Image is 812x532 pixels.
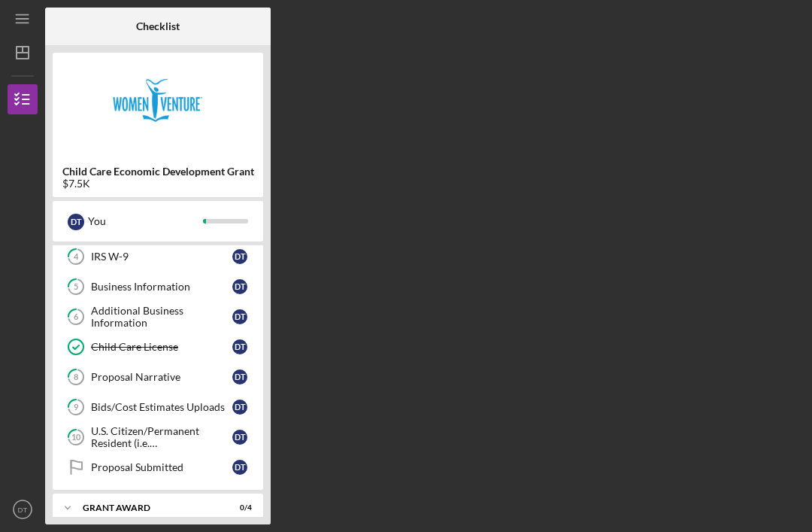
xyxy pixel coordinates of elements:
div: D T [232,460,247,475]
div: Proposal Narrative [91,371,232,383]
div: D T [68,214,84,230]
div: Business Information [91,281,232,293]
tspan: 8 [74,372,78,382]
div: D T [232,279,247,294]
a: 5Business InformationDT [60,272,256,302]
div: D T [232,249,247,264]
div: IRS W-9 [91,251,232,263]
b: Child Care Economic Development Grant [62,166,254,178]
div: D T [232,339,247,354]
a: 8Proposal NarrativeDT [60,362,256,392]
div: Grant Award [83,503,214,512]
div: U.S. Citizen/Permanent Resident (i.e. [DEMOGRAPHIC_DATA])? [91,425,232,449]
a: 9Bids/Cost Estimates UploadsDT [60,392,256,422]
tspan: 9 [74,403,79,412]
div: Child Care License [91,341,232,353]
tspan: 10 [71,433,81,442]
div: D T [232,400,247,415]
a: Child Care LicenseDT [60,332,256,362]
a: 10U.S. Citizen/Permanent Resident (i.e. [DEMOGRAPHIC_DATA])?DT [60,422,256,452]
a: 4IRS W-9DT [60,242,256,272]
div: D T [232,309,247,324]
div: You [88,208,203,234]
b: Checklist [136,20,180,32]
div: 0 / 4 [225,503,252,512]
div: $7.5K [62,178,254,190]
div: Additional Business Information [91,305,232,329]
tspan: 4 [74,252,79,262]
div: D T [232,369,247,385]
tspan: 6 [74,312,79,322]
a: Proposal SubmittedDT [60,452,256,482]
button: DT [8,494,38,524]
text: DT [18,506,28,514]
div: Proposal Submitted [91,461,232,473]
tspan: 5 [74,282,78,292]
div: D T [232,430,247,445]
a: 6Additional Business InformationDT [60,302,256,332]
img: Product logo [53,60,263,150]
div: Bids/Cost Estimates Uploads [91,401,232,413]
